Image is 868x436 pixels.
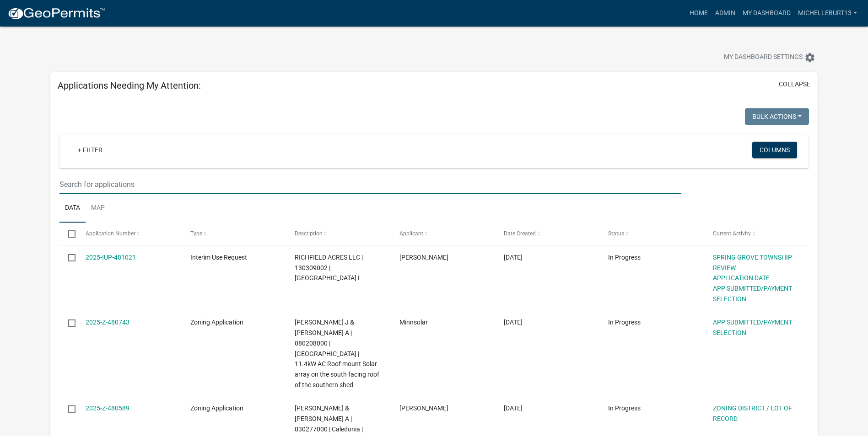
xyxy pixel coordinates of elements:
input: Search for applications [59,175,681,194]
button: My Dashboard Settingssettings [717,48,823,66]
a: APPLICATION DATE [713,274,770,282]
span: 09/19/2025 [504,254,523,261]
span: 09/18/2025 [504,404,523,412]
span: Zoning Application [190,404,243,412]
datatable-header-cell: Type [182,223,286,245]
span: Date Created [504,230,536,237]
a: SPRING GROVE TOWNSHIP REVIEW [713,254,792,271]
a: Admin [712,5,739,22]
a: + Filter [70,142,110,158]
a: APP SUBMITTED/PAYMENT SELECTION [713,285,792,303]
span: Minnsolar [399,319,428,326]
h5: Applications Needing My Attention: [58,80,201,91]
span: PLZAK,WM J & MAUREEN A | 080208000 | La Crescent | 11.4kW AC Roof mount Solar array on the south ... [295,319,379,388]
datatable-header-cell: Select [59,223,77,245]
span: In Progress [608,319,641,326]
span: Status [608,230,624,237]
span: Current Activity [713,230,751,237]
datatable-header-cell: Application Number [77,223,181,245]
span: My Dashboard Settings [724,52,803,63]
span: RICHFIELD ACRES LLC | 130309002 | Spring Grove I [295,254,363,282]
i: settings [804,52,815,63]
span: Type [190,230,202,237]
button: collapse [779,80,810,89]
span: Applicant [399,230,423,237]
span: Jack Hinz [399,254,448,261]
a: My Dashboard [739,5,794,22]
a: ZONING DISTRICT / LOT OF RECORD [713,404,792,422]
datatable-header-cell: Date Created [495,223,599,245]
a: 2025-Z-480589 [86,404,129,412]
a: Home [686,5,712,22]
a: Data [59,194,86,223]
span: Interim Use Request [190,254,247,261]
a: Map [86,194,110,223]
span: Application Number [86,230,135,237]
span: In Progress [608,254,641,261]
datatable-header-cell: Applicant [390,223,495,245]
span: In Progress [608,404,641,412]
button: Bulk Actions [745,108,809,125]
span: Description [295,230,323,237]
datatable-header-cell: Current Activity [704,223,808,245]
a: APP SUBMITTED/PAYMENT SELECTION [713,319,792,336]
datatable-header-cell: Description [286,223,390,245]
button: Columns [752,142,797,158]
span: Zoning Application [190,319,243,326]
span: 09/18/2025 [504,319,523,326]
a: michelleburt13 [794,5,861,22]
span: Joe Schieber [399,404,448,412]
a: 2025-IUP-481021 [86,254,136,261]
a: 2025-Z-480743 [86,319,129,326]
datatable-header-cell: Status [599,223,704,245]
